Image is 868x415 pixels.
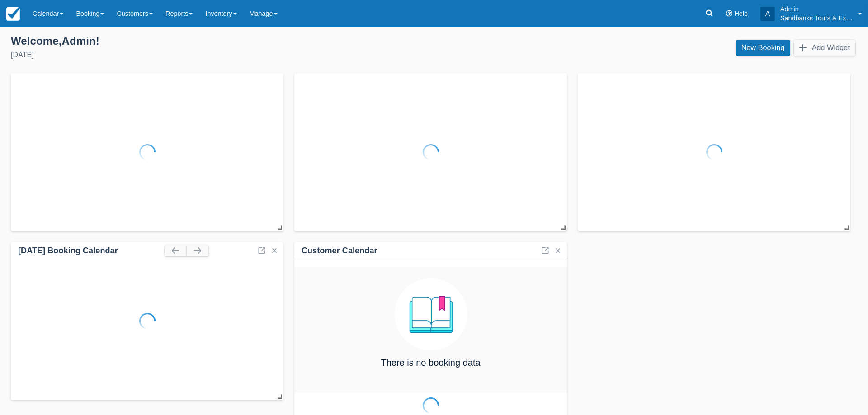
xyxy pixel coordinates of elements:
i: Help [726,10,732,17]
a: New Booking [736,40,790,56]
p: Admin [780,5,853,14]
p: Sandbanks Tours & Experiences [780,14,853,23]
div: Welcome , Admin ! [11,34,427,48]
span: Help [734,10,748,17]
img: checkfront-main-nav-mini-logo.png [6,7,20,21]
button: Add Widget [794,40,855,56]
div: [DATE] [11,50,427,61]
div: A [760,7,775,21]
